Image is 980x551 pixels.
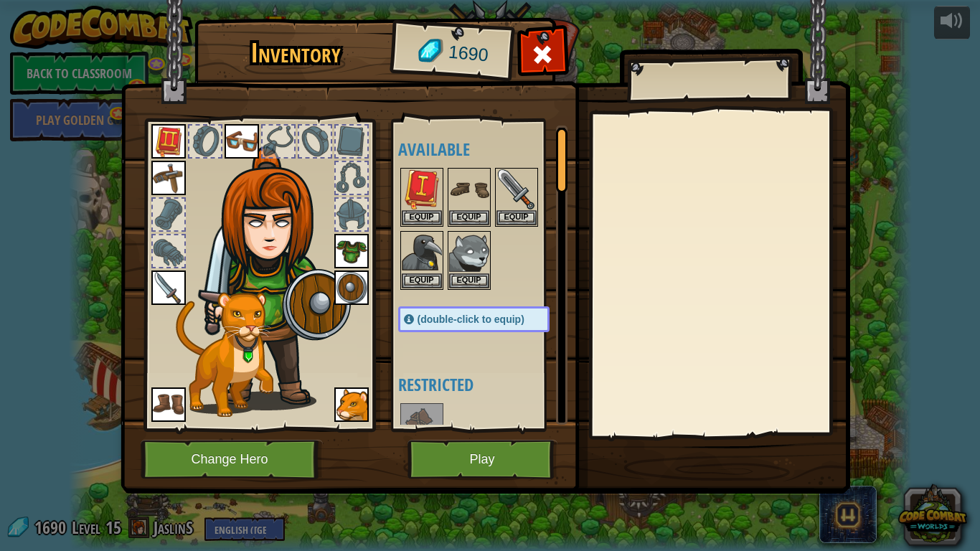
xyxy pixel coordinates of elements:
[449,273,489,288] button: Equip
[402,273,442,288] button: Equip
[204,38,387,68] h1: Inventory
[151,387,186,422] img: portrait.png
[418,314,524,325] span: (double-click to equip)
[496,210,537,225] button: Equip
[402,232,442,273] img: portrait.png
[334,270,369,305] img: portrait.png
[402,169,442,209] img: portrait.png
[449,210,489,225] button: Equip
[334,234,369,268] img: portrait.png
[334,387,369,422] img: portrait.png
[449,169,489,209] img: portrait.png
[447,39,489,68] span: 1690
[402,210,442,225] button: Equip
[449,232,489,273] img: portrait.png
[151,270,186,305] img: portrait.png
[496,169,537,209] img: portrait.png
[198,146,352,410] img: female.png
[176,292,273,417] img: cougar-paper-dolls.png
[407,440,557,479] button: Play
[225,124,259,159] img: portrait.png
[398,375,578,394] h4: Restricted
[402,405,442,445] img: portrait.png
[151,124,186,159] img: portrait.png
[398,140,578,159] h4: Available
[151,161,186,195] img: portrait.png
[141,440,323,479] button: Change Hero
